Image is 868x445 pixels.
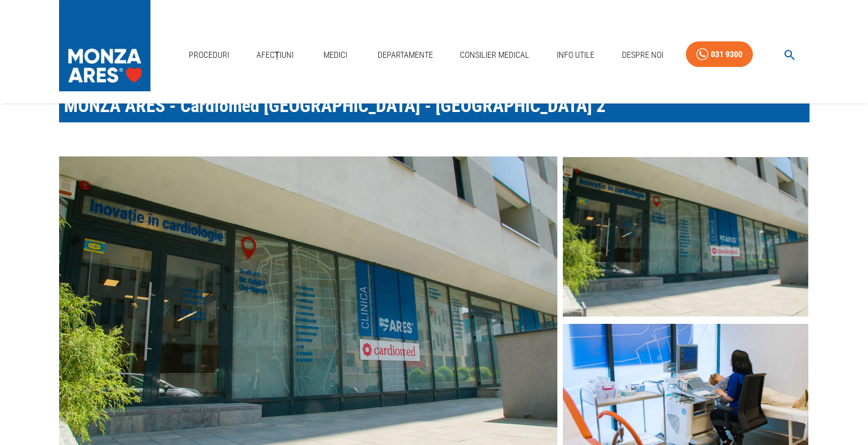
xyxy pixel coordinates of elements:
a: Afecțiuni [252,43,299,68]
a: Medici [316,43,355,68]
a: Consilier Medical [455,43,534,68]
span: MONZA ARES - Cardiomed [GEOGRAPHIC_DATA] - [GEOGRAPHIC_DATA] 2 [64,95,605,116]
img: Locatie Cardiomed Cluj Napoca din strada Galati nr 2 [563,157,808,317]
a: Departamente [373,43,438,68]
div: 031 9300 [711,47,743,62]
a: 031 9300 [686,41,753,68]
a: Info Utile [552,43,599,68]
a: Despre Noi [617,43,668,68]
a: Proceduri [184,43,234,68]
